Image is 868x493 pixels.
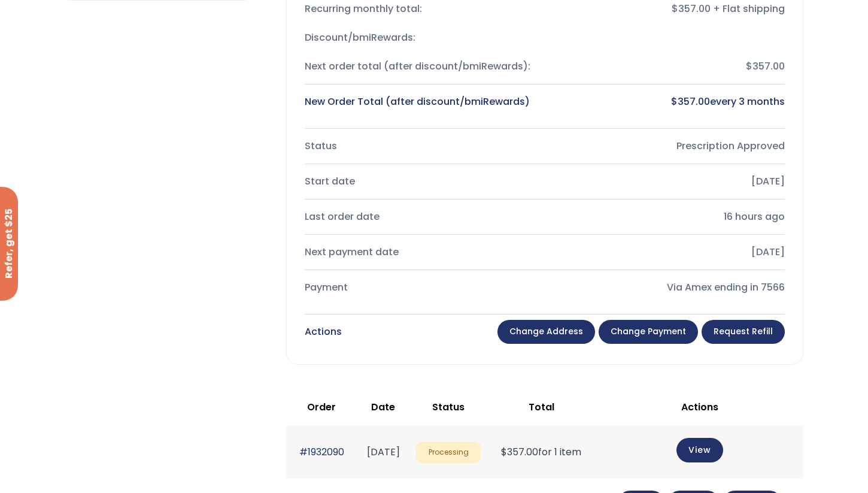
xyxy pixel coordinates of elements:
[371,400,395,414] span: Date
[554,173,785,190] div: [DATE]
[305,244,535,261] div: Next payment date
[497,320,595,344] a: Change address
[501,445,507,459] span: $
[305,1,535,17] div: Recurring monthly total:
[554,208,785,225] div: 16 hours ago
[554,93,785,110] div: every 3 months
[305,173,535,190] div: Start date
[501,445,538,459] span: 357.00
[702,320,785,344] a: Request Refill
[554,279,785,296] div: Via Amex ending in 7566
[299,445,344,459] a: #1932090
[671,95,710,108] bdi: 357.00
[681,400,718,414] span: Actions
[305,138,535,155] div: Status
[554,58,785,75] div: $357.00
[529,400,554,414] span: Total
[676,438,723,462] a: View
[305,208,535,225] div: Last order date
[305,58,535,75] div: Next order total (after discount/bmiRewards):
[307,400,336,414] span: Order
[305,323,342,340] div: Actions
[671,95,678,108] span: $
[305,279,535,296] div: Payment
[554,244,785,261] div: [DATE]
[432,400,465,414] span: Status
[305,93,535,110] div: New Order Total (after discount/bmiRewards)
[554,1,785,17] div: $357.00 + Flat shipping
[367,445,400,459] time: [DATE]
[554,138,785,155] div: Prescription Approved
[487,426,596,478] td: for 1 item
[305,29,535,46] div: Discount/bmiRewards:
[416,441,481,464] span: Processing
[599,320,698,344] a: Change payment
